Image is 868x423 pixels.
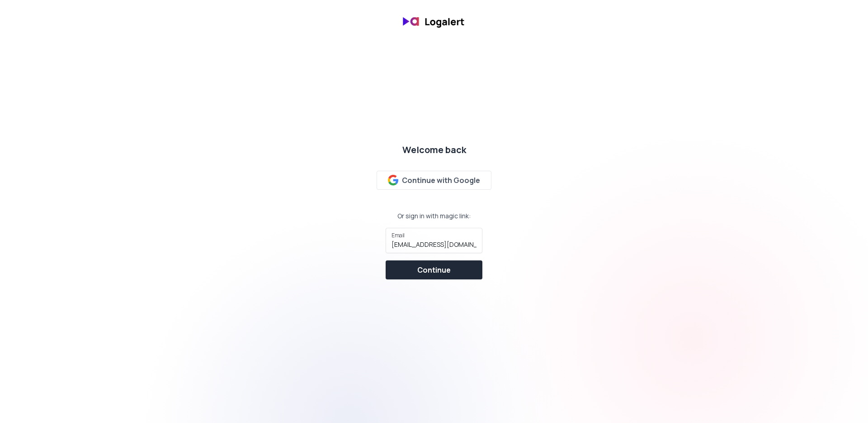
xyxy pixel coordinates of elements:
[377,171,492,190] button: Continue with Google
[392,231,408,239] label: Email
[417,264,451,275] div: Continue
[392,240,476,249] input: Email
[397,211,471,221] div: Or sign in with magic link:
[398,11,470,32] img: banner logo
[386,260,482,279] button: Continue
[388,175,481,186] div: Continue with Google
[402,144,466,156] div: Welcome back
